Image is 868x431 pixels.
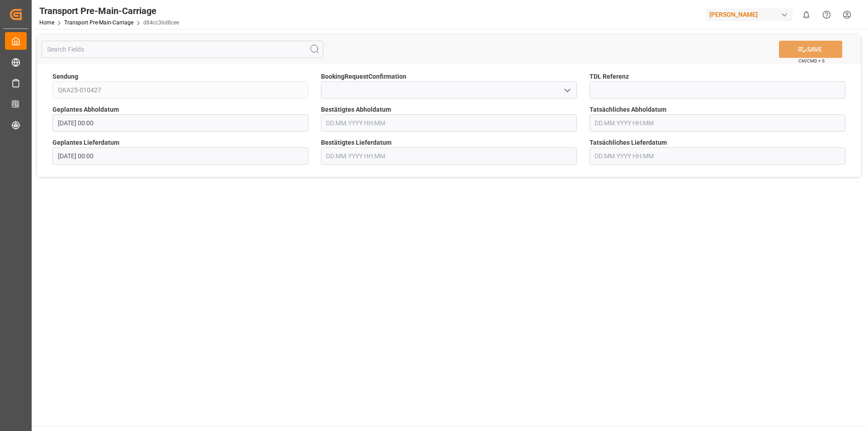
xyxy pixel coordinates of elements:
[52,147,308,165] input: DD.MM.YYYY HH:MM
[321,114,577,132] input: DD.MM.YYYY HH:MM
[52,105,119,114] span: Geplantes Abholdatum
[706,6,796,23] button: [PERSON_NAME]
[590,72,629,81] span: TDL Referenz
[816,5,837,25] button: Help Center
[706,8,793,21] div: [PERSON_NAME]
[52,138,119,147] span: Geplantes Lieferdatum
[321,147,577,165] input: DD.MM.YYYY HH:MM
[321,105,391,114] span: Bestätigtes Abholdatum
[52,114,308,132] input: DD.MM.YYYY HH:MM
[590,105,666,114] span: Tatsächliches Abholdatum
[42,41,323,58] input: Search Fields
[64,19,133,26] a: Transport Pre-Main-Carriage
[779,41,842,58] button: SAVE
[321,138,392,147] span: Bestätigtes Lieferdatum
[590,138,667,147] span: Tatsächliches Lieferdatum
[52,72,78,81] span: Sendung
[560,83,573,97] button: open menu
[590,147,845,165] input: DD.MM.YYYY HH:MM
[321,72,406,81] span: BookingRequestConfirmation
[798,57,825,64] span: Ctrl/CMD + S
[796,5,816,25] button: show 0 new notifications
[39,19,54,26] a: Home
[39,4,179,18] div: Transport Pre-Main-Carriage
[590,114,845,132] input: DD.MM.YYYY HH:MM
